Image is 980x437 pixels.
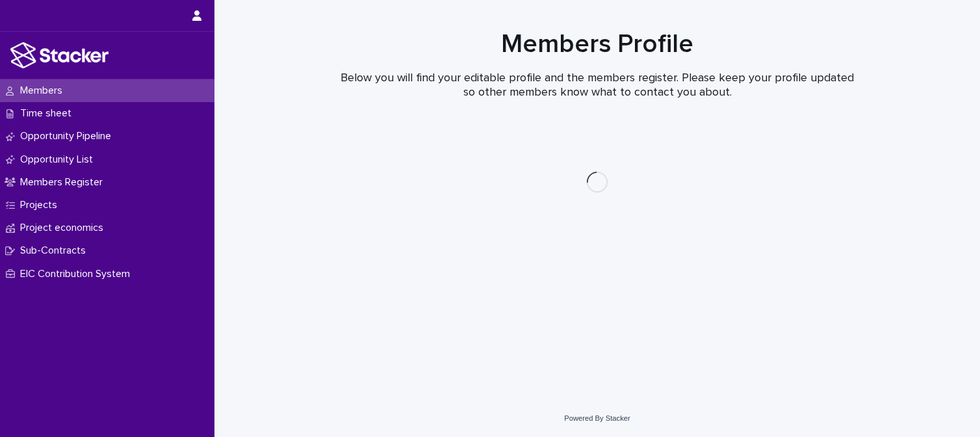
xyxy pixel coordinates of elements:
[15,130,122,142] p: Opportunity Pipeline
[15,245,96,257] p: Sub-Contracts
[15,176,113,189] p: Members Register
[10,42,109,68] img: stacker-logo-white.png
[564,414,630,422] a: Powered By Stacker
[15,107,82,120] p: Time sheet
[15,85,73,97] p: Members
[15,268,140,280] p: EIC Contribution System
[279,29,916,60] h1: Members Profile
[337,72,857,99] p: Below you will find your editable profile and the members register. Please keep your profile upda...
[15,199,68,211] p: Projects
[15,153,103,166] p: Opportunity List
[15,222,114,234] p: Project economics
